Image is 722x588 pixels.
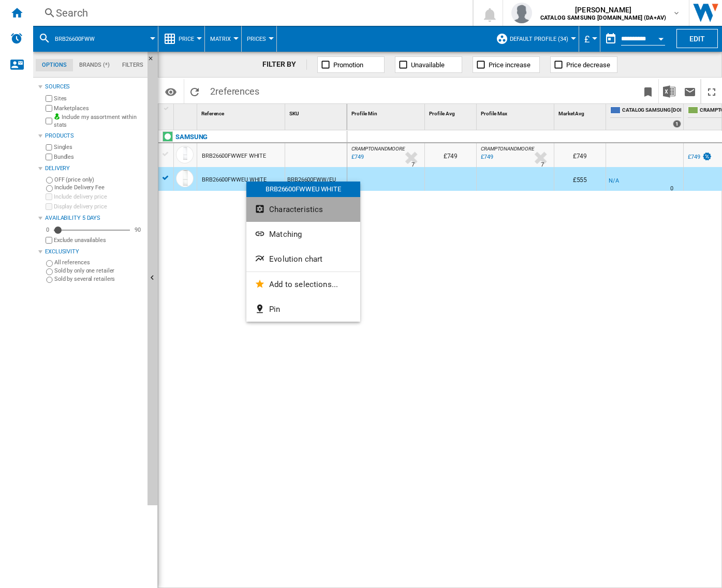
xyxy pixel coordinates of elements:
[246,297,360,322] button: Pin...
[269,254,322,264] span: Evolution chart
[246,182,360,197] div: BRB26600FWWEU WHITE
[269,205,323,214] span: Characteristics
[269,280,338,289] span: Add to selections...
[246,247,360,272] button: Evolution chart
[246,272,360,297] button: Add to selections...
[246,197,360,222] button: Characteristics
[269,230,302,239] span: Matching
[246,222,360,247] button: Matching
[269,305,280,314] span: Pin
